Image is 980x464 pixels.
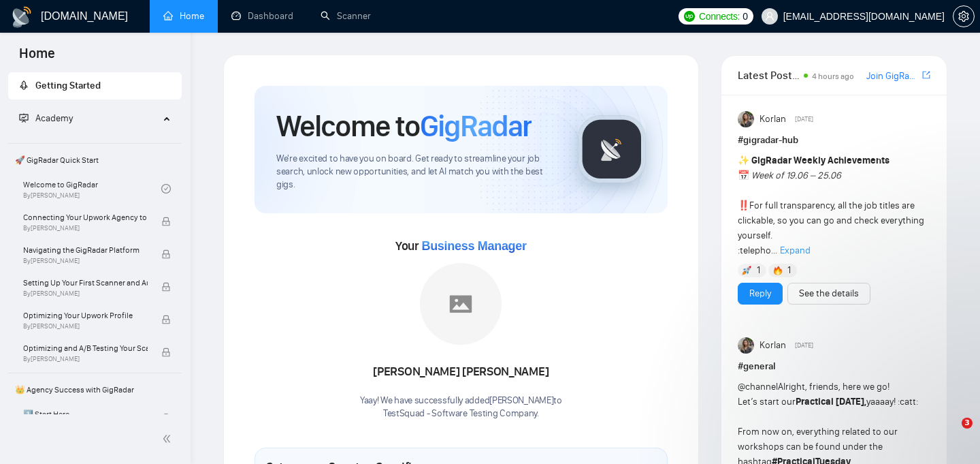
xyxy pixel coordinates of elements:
[35,80,101,91] span: Getting Started
[759,112,786,127] span: Korlan
[395,238,527,253] span: Your
[8,72,182,99] li: Getting Started
[23,309,148,322] span: Optimizing Your Upwork Profile
[8,44,66,72] span: Home
[161,347,171,357] span: lock
[420,263,502,345] img: placeholder.png
[163,10,204,22] a: homeHome
[799,286,859,301] a: See the details
[953,11,975,22] a: setting
[751,170,841,181] em: Week of 19.06 – 25.06
[23,341,148,355] span: Optimizing and A/B Testing Your Scanner for Better Results
[161,249,171,259] span: lock
[749,286,771,301] a: Reply
[10,376,180,403] span: 👑 Agency Success with GigRadar
[161,414,171,423] span: check-circle
[11,6,33,28] img: logo
[23,174,161,204] a: Welcome to GigRadarBy[PERSON_NAME]
[742,9,748,24] span: 0
[19,113,29,123] span: fund-projection-screen
[23,224,148,232] span: By [PERSON_NAME]
[23,243,148,257] span: Navigating the GigRadar Platform
[23,211,148,224] span: Connecting Your Upwork Agency to GigRadar
[321,10,371,22] a: searchScanner
[962,418,973,429] span: 3
[35,112,73,124] span: Academy
[23,322,148,330] span: By [PERSON_NAME]
[738,155,924,256] span: For full transparency, all the job titles are clickable, so you can go and check everything yours...
[922,69,930,80] span: export
[738,155,749,166] span: ✨
[738,133,930,148] h1: # gigradar-hub
[420,108,532,144] span: GigRadar
[738,200,749,211] span: ‼️
[765,12,774,21] span: user
[757,264,760,277] span: 1
[162,432,176,446] span: double-left
[276,153,556,191] span: We're excited to have you on board. Get ready to streamline your job search, unlock new opportuni...
[360,395,562,420] div: Yaay! We have successfully added [PERSON_NAME] to
[23,290,148,298] span: By [PERSON_NAME]
[161,217,171,226] span: lock
[231,10,293,22] a: dashboardDashboard
[421,239,526,253] span: Business Manager
[751,155,889,166] strong: GigRadar Weekly Achievements
[812,72,854,81] span: 4 hours ago
[742,266,751,275] img: 🚀
[738,67,800,84] span: Latest Posts from the GigRadar Community
[787,283,870,305] button: See the details
[699,9,740,24] span: Connects:
[787,264,791,277] span: 1
[934,418,966,450] iframe: Intercom live chat
[276,108,532,144] h1: Welcome to
[161,184,171,194] span: check-circle
[780,245,811,256] span: Expand
[738,170,749,181] span: 📅
[23,276,148,290] span: Setting Up Your First Scanner and Auto-Bidder
[738,283,783,305] button: Reply
[795,113,813,125] span: [DATE]
[578,115,646,183] img: gigradar-logo.png
[19,80,29,90] span: rocket
[19,112,73,124] span: Academy
[953,5,975,27] button: setting
[773,266,783,275] img: 🔥
[738,111,754,127] img: Korlan
[866,69,919,84] a: Join GigRadar Slack Community
[684,11,695,22] img: upwork-logo.png
[10,146,180,174] span: 🚀 GigRadar Quick Start
[23,257,148,265] span: By [PERSON_NAME]
[23,403,161,433] a: 1️⃣ Start Here
[360,360,562,384] div: [PERSON_NAME] [PERSON_NAME]
[161,315,171,324] span: lock
[161,282,171,292] span: lock
[23,355,148,363] span: By [PERSON_NAME]
[953,11,974,22] span: setting
[360,407,562,420] p: TestSquad - Software Testing Company .
[922,69,930,82] a: export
